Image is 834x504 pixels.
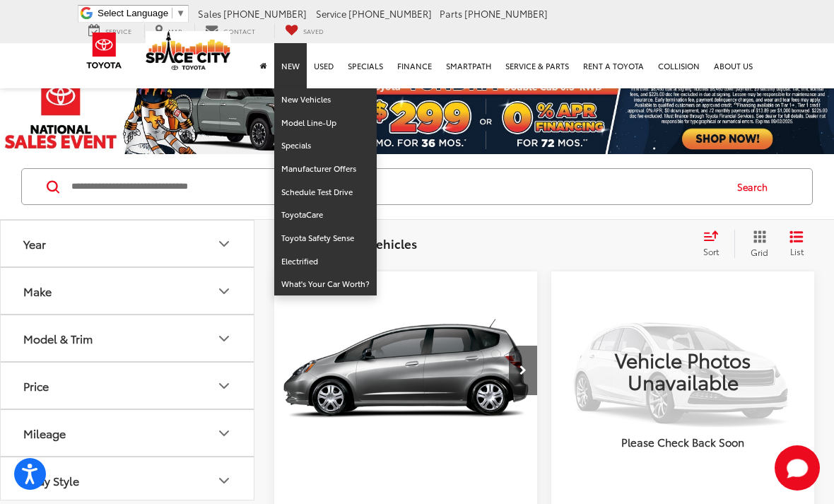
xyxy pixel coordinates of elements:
img: Toyota [78,28,131,74]
a: Finance [390,43,439,88]
span: Service [316,7,346,20]
div: Year [23,237,46,250]
a: Service & Parts [498,43,576,88]
span: Map [168,26,182,35]
a: Specials [274,134,377,158]
span: ▼ [176,8,185,18]
a: 2010 Honda Fit Base FWD2010 Honda Fit Base FWD2010 Honda Fit Base FWD2010 Honda Fit Base FWD [274,271,539,469]
span: Select Language [98,8,168,18]
img: Vehicle Photos Unavailable Please Check Back Soon [551,271,814,469]
div: Model & Trim [23,332,93,345]
div: Body Style [23,474,79,487]
a: New [274,43,307,88]
span: [PHONE_NUMBER] [223,7,307,20]
a: Schedule Test Drive [274,181,377,204]
a: VIEW_DETAILS [551,271,814,469]
a: Electrified [274,250,377,274]
img: 2010 Honda Fit Base FWD [274,271,539,470]
a: New Vehicles [274,88,377,112]
a: ToyotaCare [274,204,377,227]
a: SmartPath [439,43,498,88]
div: Model & Trim [216,330,233,347]
a: Home [253,43,274,88]
button: MakeMake [1,268,255,314]
button: Search [724,169,788,204]
a: Service [78,23,142,38]
a: Map [144,23,192,38]
button: MileageMileage [1,410,255,456]
button: YearYear [1,221,255,266]
div: Price [216,377,233,394]
div: Mileage [23,426,66,440]
span: Sales [198,7,221,20]
input: Search by Make, Model, or Keyword [70,170,724,204]
div: Year [216,235,233,252]
a: Specials [341,43,390,88]
button: Select sort value [696,230,734,258]
a: About Us [707,43,760,88]
div: Price [23,379,49,392]
span: [PHONE_NUMBER] [464,7,548,20]
img: Space City Toyota [146,31,230,70]
span: Contact [223,26,255,35]
div: 2010 Honda Fit Base 0 [274,271,539,469]
div: Make [216,283,233,300]
a: Model Line-Up [274,112,377,135]
a: Rent a Toyota [576,43,651,88]
button: Body StyleBody Style [1,457,255,503]
button: Next image [509,346,537,395]
a: Toyota Safety Sense [274,227,377,250]
span: [PHONE_NUMBER] [348,7,432,20]
a: Collision [651,43,707,88]
span: Sort [703,245,719,257]
span: ​ [172,8,172,18]
a: Used [307,43,341,88]
button: Model & TrimModel & Trim [1,315,255,361]
button: Toggle Chat Window [775,445,820,491]
span: Service [105,26,131,35]
svg: Start Chat [775,445,820,491]
a: Contact [194,23,266,38]
button: Grid View [734,230,779,258]
span: List [789,245,804,257]
div: Body Style [216,472,233,489]
a: Manufacturer Offers [274,158,377,181]
a: My Saved Vehicles [274,23,334,38]
span: Saved [303,26,324,35]
span: Parts [440,7,462,20]
a: What's Your Car Worth? [274,273,377,295]
a: Select Language​ [98,8,185,18]
button: PricePrice [1,363,255,409]
div: Make [23,284,52,298]
div: Mileage [216,425,233,442]
button: List View [779,230,814,258]
span: Grid [751,246,768,258]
